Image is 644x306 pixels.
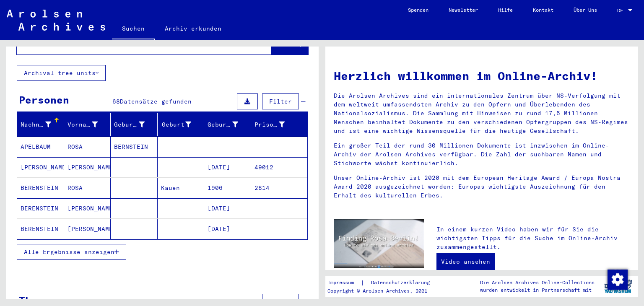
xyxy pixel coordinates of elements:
mat-cell: [DATE] [204,198,251,218]
mat-cell: APELBAUM [17,137,64,157]
button: Alle Ergebnisse anzeigen [17,244,126,260]
img: Zustimmung ändern [608,270,628,290]
mat-cell: ROSA [64,137,111,157]
span: Filter [269,298,292,306]
mat-cell: BERENSTEIN [17,198,64,218]
mat-cell: 2814 [251,178,308,198]
div: Geburt‏ [161,118,204,131]
mat-cell: BERENSTEIN [17,219,64,239]
mat-cell: [PERSON_NAME] [17,157,64,177]
div: Geburtsname [114,118,157,131]
mat-header-cell: Nachname [17,113,64,136]
a: Impressum [327,278,361,287]
p: Unser Online-Archiv ist 2020 mit dem European Heritage Award / Europa Nostra Award 2020 ausgezeic... [334,174,629,200]
div: Geburtsname [114,120,145,129]
a: Suchen [112,18,155,40]
p: Die Arolsen Archives Online-Collections [480,279,595,286]
p: wurden entwickelt in Partnerschaft mit [480,286,595,294]
p: Ein großer Teil der rund 30 Millionen Dokumente ist inzwischen im Online-Archiv der Arolsen Archi... [334,141,629,168]
div: Personen [19,92,69,107]
mat-cell: 49012 [251,157,308,177]
mat-cell: [PERSON_NAME] [64,198,111,218]
span: Alle Ergebnisse anzeigen [24,248,114,256]
mat-header-cell: Geburtsname [111,113,158,136]
p: Die Arolsen Archives sind ein internationales Zentrum über NS-Verfolgung mit dem weltweit umfasse... [334,91,629,135]
div: Nachname [21,118,64,131]
mat-cell: ROSA [64,178,111,198]
div: Nachname [21,120,51,129]
a: Datenschutzerklärung [364,278,440,287]
button: Archival tree units [17,65,106,81]
mat-cell: [DATE] [204,157,251,177]
img: yv_logo.png [602,276,634,297]
img: Arolsen_neg.svg [7,10,105,31]
div: Prisoner # [254,118,298,131]
div: Geburtsdatum [208,120,238,129]
mat-header-cell: Geburtsdatum [204,113,251,136]
a: Archiv erkunden [155,18,231,39]
mat-header-cell: Prisoner # [251,113,308,136]
mat-cell: 1906 [204,178,251,198]
button: Filter [262,93,299,109]
mat-cell: [PERSON_NAME] [64,157,111,177]
span: Datensätze gefunden [120,98,192,105]
a: Video ansehen [436,253,495,270]
div: | [327,278,440,287]
img: video.jpg [334,219,424,268]
div: Geburt‏ [161,120,192,129]
mat-header-cell: Geburt‏ [158,113,205,136]
h1: Herzlich willkommen im Online-Archiv! [334,67,629,85]
span: 68 [112,98,120,105]
mat-cell: BERNSTEIN [111,137,158,157]
mat-cell: BERENSTEIN [17,178,64,198]
div: Vorname [68,120,98,129]
mat-cell: [DATE] [204,219,251,239]
p: Copyright © Arolsen Archives, 2021 [327,287,440,295]
span: DE [617,8,626,13]
div: Vorname [68,118,111,131]
div: Geburtsdatum [208,118,251,131]
mat-cell: Kauen [158,178,205,198]
span: Filter [269,98,292,105]
mat-header-cell: Vorname [64,113,111,136]
p: In einem kurzen Video haben wir für Sie die wichtigsten Tipps für die Suche im Online-Archiv zusa... [436,225,629,252]
mat-cell: [PERSON_NAME] [64,219,111,239]
div: Prisoner # [254,120,285,129]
